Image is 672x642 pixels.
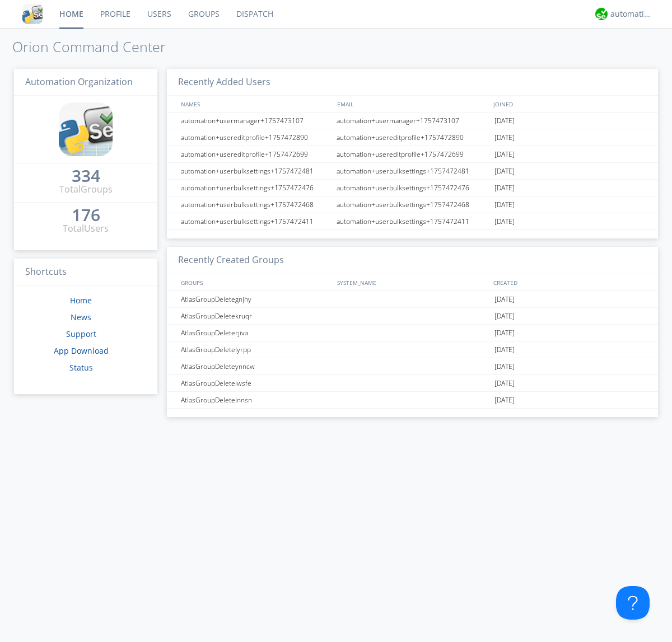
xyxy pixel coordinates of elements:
[178,129,333,146] div: automation+usereditprofile+1757472890
[167,129,658,146] a: automation+usereditprofile+1757472890automation+usereditprofile+1757472890[DATE]
[334,146,492,162] div: automation+usereditprofile+1757472699
[178,146,333,162] div: automation+usereditprofile+1757472699
[178,358,333,374] div: AtlasGroupDeleteynncw
[494,358,515,375] span: [DATE]
[494,291,515,308] span: [DATE]
[178,196,333,213] div: automation+userbulksettings+1757472468
[167,291,658,308] a: AtlasGroupDeletegnjhy[DATE]
[334,196,492,213] div: automation+userbulksettings+1757472468
[334,129,492,146] div: automation+usereditprofile+1757472890
[491,96,647,112] div: JOINED
[72,209,100,221] div: 176
[494,375,515,392] span: [DATE]
[63,222,109,235] div: Total Users
[334,113,492,129] div: automation+usermanager+1757473107
[54,345,109,356] a: App Download
[178,213,333,229] div: automation+userbulksettings+1757472411
[334,163,492,179] div: automation+userbulksettings+1757472481
[334,180,492,196] div: automation+userbulksettings+1757472476
[14,259,157,286] h3: Shortcuts
[178,392,333,408] div: AtlasGroupDeletelnnsn
[178,96,332,112] div: NAMES
[72,170,100,183] a: 334
[610,8,652,20] div: automation+atlas
[494,392,515,409] span: [DATE]
[595,8,608,20] img: d2d01cd9b4174d08988066c6d424eccd
[167,196,658,213] a: automation+userbulksettings+1757472468automation+userbulksettings+1757472468[DATE]
[167,69,658,96] h3: Recently Added Users
[178,325,333,341] div: AtlasGroupDeleterjiva
[334,213,492,229] div: automation+userbulksettings+1757472411
[178,291,333,307] div: AtlasGroupDeletegnjhy
[178,341,333,358] div: AtlasGroupDeletelyrpp
[178,163,333,179] div: automation+userbulksettings+1757472481
[167,341,658,358] a: AtlasGroupDeletelyrpp[DATE]
[167,180,658,196] a: automation+userbulksettings+1757472476automation+userbulksettings+1757472476[DATE]
[178,113,333,129] div: automation+usermanager+1757473107
[66,329,96,339] a: Support
[167,325,658,341] a: AtlasGroupDeleterjiva[DATE]
[72,209,100,222] a: 176
[59,102,113,156] img: cddb5a64eb264b2086981ab96f4c1ba7
[69,362,93,373] a: Status
[167,247,658,274] h3: Recently Created Groups
[178,180,333,196] div: automation+userbulksettings+1757472476
[25,76,133,88] span: Automation Organization
[59,183,113,196] div: Total Groups
[178,308,333,324] div: AtlasGroupDeletekruqr
[494,308,515,325] span: [DATE]
[334,96,491,112] div: EMAIL
[167,146,658,163] a: automation+usereditprofile+1757472699automation+usereditprofile+1757472699[DATE]
[167,358,658,375] a: AtlasGroupDeleteynncw[DATE]
[167,392,658,409] a: AtlasGroupDeletelnnsn[DATE]
[167,163,658,180] a: automation+userbulksettings+1757472481automation+userbulksettings+1757472481[DATE]
[167,113,658,129] a: automation+usermanager+1757473107automation+usermanager+1757473107[DATE]
[167,375,658,392] a: AtlasGroupDeletelwsfe[DATE]
[494,325,515,341] span: [DATE]
[334,274,491,290] div: SYSTEM_NAME
[616,586,650,620] iframe: Toggle Customer Support
[70,295,92,306] a: Home
[494,113,515,129] span: [DATE]
[494,196,515,213] span: [DATE]
[167,308,658,325] a: AtlasGroupDeletekruqr[DATE]
[178,274,332,290] div: GROUPS
[22,4,43,24] img: cddb5a64eb264b2086981ab96f4c1ba7
[72,170,100,181] div: 334
[71,312,91,322] a: News
[494,129,515,146] span: [DATE]
[494,341,515,358] span: [DATE]
[178,375,333,391] div: AtlasGroupDeletelwsfe
[491,274,647,290] div: CREATED
[494,163,515,180] span: [DATE]
[167,213,658,230] a: automation+userbulksettings+1757472411automation+userbulksettings+1757472411[DATE]
[494,213,515,230] span: [DATE]
[494,146,515,163] span: [DATE]
[494,180,515,196] span: [DATE]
